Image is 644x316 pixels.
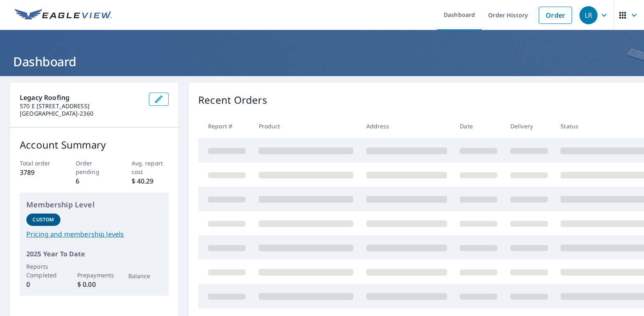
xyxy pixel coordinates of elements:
p: Reports Completed [26,262,60,279]
th: Product [252,114,360,138]
p: Order pending [76,159,113,176]
th: Address [360,114,454,138]
th: Date [453,114,504,138]
a: Pricing and membership levels [26,229,162,239]
p: Account Summary [20,137,169,152]
th: Report # [198,114,252,138]
p: Total order [20,159,57,167]
p: Legacy Roofing [20,93,142,102]
p: 570 E [STREET_ADDRESS] [20,102,142,110]
a: Order [539,7,572,24]
p: $ 0.00 [77,279,111,289]
th: Delivery [504,114,554,138]
p: Recent Orders [198,93,267,107]
p: 2025 Year To Date [26,249,162,259]
p: 3789 [20,167,57,177]
div: LR [579,6,598,24]
p: $ 40.29 [132,176,169,186]
p: Avg. report cost [132,159,169,176]
p: Prepayments [77,271,111,279]
img: EV Logo [15,9,112,21]
p: Custom [32,216,54,223]
p: 0 [26,279,60,289]
p: Membership Level [26,199,162,210]
p: Balance [128,272,162,280]
p: 6 [76,176,113,186]
p: [GEOGRAPHIC_DATA]-2360 [20,110,142,117]
h1: Dashboard [10,53,634,70]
